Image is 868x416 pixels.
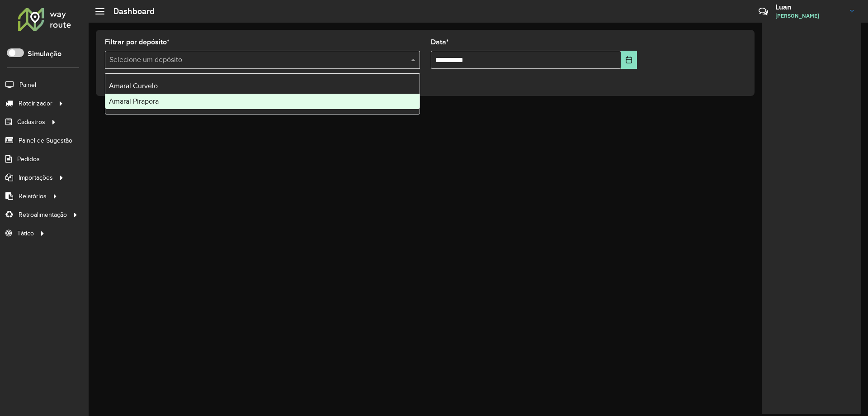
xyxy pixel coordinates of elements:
h3: Luan [775,3,843,11]
span: Tático [17,229,34,238]
label: Filtrar por depósito [105,37,170,48]
span: Relatórios [19,191,47,201]
h2: Dashboard [104,6,155,16]
label: Simulação [28,48,61,59]
span: Roteirizador [19,99,52,108]
span: Amaral Pirapora [109,97,159,105]
span: Importações [19,173,53,182]
span: Amaral Curvelo [109,82,158,90]
span: Pedidos [17,154,40,164]
button: Choose Date [621,51,637,69]
ng-dropdown-panel: Options list [105,73,420,115]
span: [PERSON_NAME] [775,12,843,20]
span: Cadastros [17,117,45,127]
label: Data [431,37,449,48]
a: Contato Rápido [754,2,773,21]
span: Painel [19,80,36,90]
span: Retroalimentação [19,210,67,220]
span: Painel de Sugestão [19,136,72,145]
